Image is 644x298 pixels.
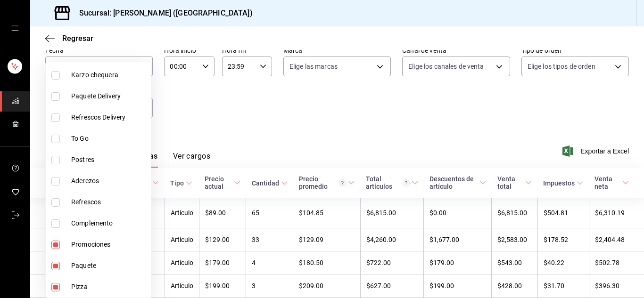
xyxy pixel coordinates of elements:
[71,113,147,122] span: Refrescos Delivery
[71,282,147,292] span: Pizza
[71,91,147,101] span: Paquete Delivery
[71,155,147,165] span: Postres
[71,240,147,250] span: Promociones
[71,70,147,80] span: Karzo chequera
[71,218,147,228] span: Complemento
[71,197,147,207] span: Refrescos
[71,261,147,271] span: Paquete
[71,176,147,186] span: Aderezos
[71,134,147,144] span: To Go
